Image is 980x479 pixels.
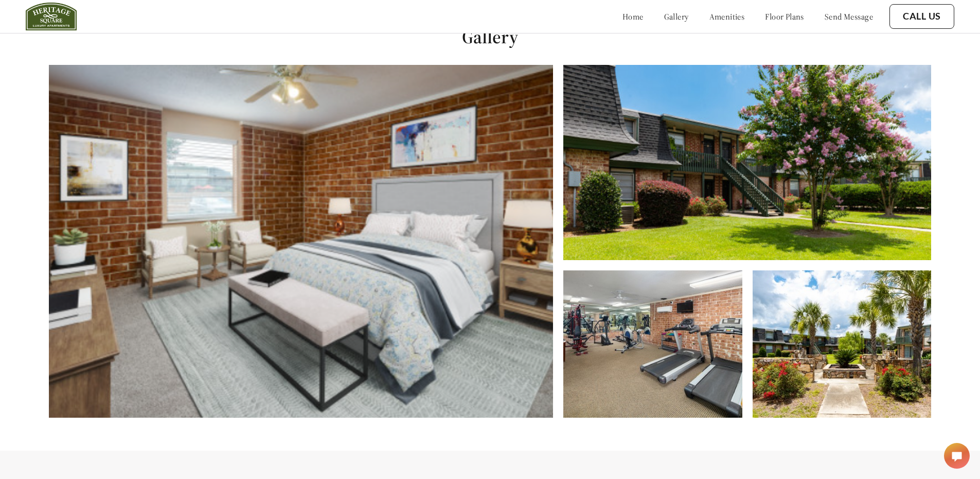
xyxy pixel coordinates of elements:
button: Call Us [889,4,954,29]
a: send message [825,11,873,22]
img: Alt text [753,270,931,418]
a: home [622,11,644,22]
a: floor plans [765,11,804,22]
img: Company logo [26,3,77,30]
img: Alt text [49,65,553,418]
a: Call Us [903,11,941,22]
a: gallery [664,11,689,22]
img: Alt text [563,65,931,260]
img: Alt text [563,270,742,418]
a: amenities [709,11,745,22]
